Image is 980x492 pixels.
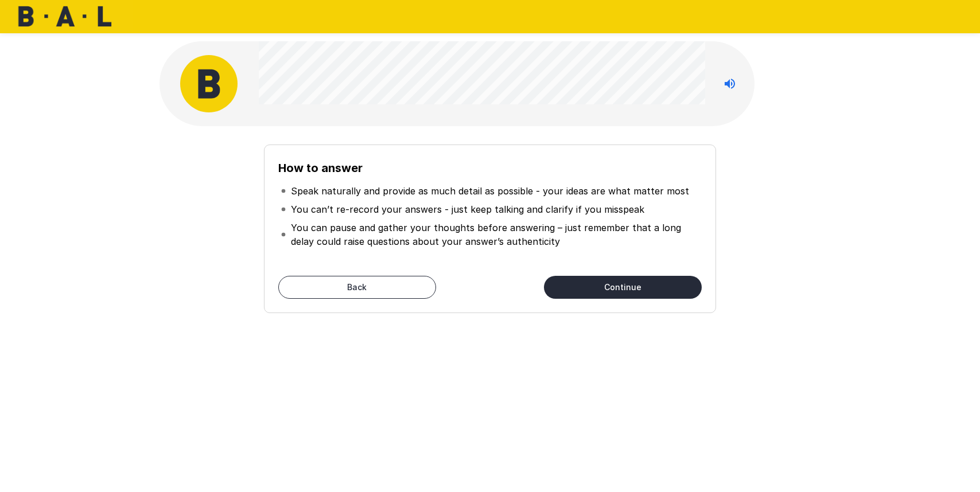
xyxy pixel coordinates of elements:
[291,221,699,248] p: You can pause and gather your thoughts before answering – just remember that a long delay could r...
[291,184,689,198] p: Speak naturally and provide as much detail as possible - your ideas are what matter most
[180,55,238,112] img: bal_avatar.png
[291,202,644,216] p: You can’t re-record your answers - just keep talking and clarify if you misspeak
[718,72,741,95] button: Stop reading questions aloud
[278,276,436,299] button: Back
[278,161,363,175] b: How to answer
[544,276,702,299] button: Continue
